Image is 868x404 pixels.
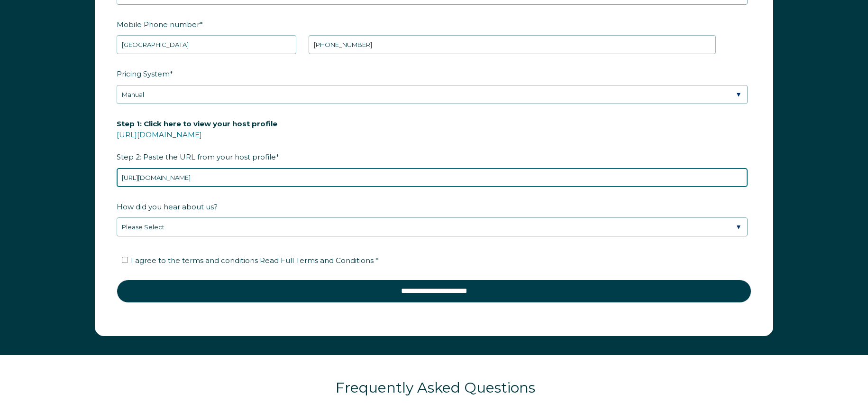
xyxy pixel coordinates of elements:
span: Step 1: Click here to view your host profile [117,116,277,131]
input: I agree to the terms and conditions Read Full Terms and Conditions * [122,257,128,263]
span: How did you hear about us? [117,199,218,214]
input: airbnb.com/users/show/12345 [117,168,748,187]
span: Frequently Asked Questions [336,379,535,396]
span: I agree to the terms and conditions [131,256,379,265]
span: Step 2: Paste the URL from your host profile [117,116,277,164]
span: Pricing System [117,66,170,81]
a: Read Full Terms and Conditions [258,256,375,265]
a: [URL][DOMAIN_NAME] [117,130,202,139]
span: Mobile Phone number [117,17,200,32]
span: Read Full Terms and Conditions [260,256,374,265]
